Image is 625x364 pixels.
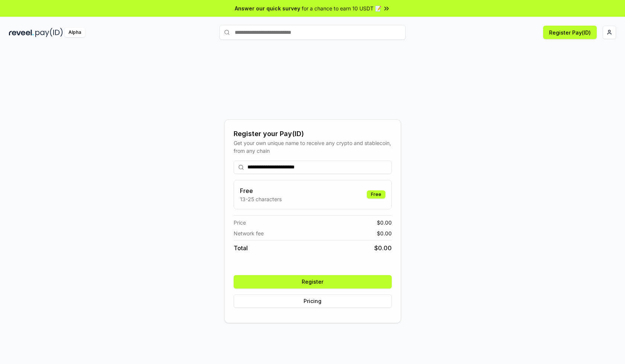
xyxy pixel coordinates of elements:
p: 13-25 characters [240,195,282,203]
img: pay_id [35,28,63,37]
div: Register your Pay(ID) [234,129,392,139]
div: Free [367,190,385,199]
div: Get your own unique name to receive any crypto and stablecoin, from any chain [234,139,392,155]
span: $ 0.00 [377,229,392,237]
img: reveel_dark [9,28,34,37]
button: Register Pay(ID) [543,26,597,39]
span: $ 0.00 [377,219,392,226]
button: Pricing [234,294,392,308]
span: Price [234,219,246,226]
span: Answer our quick survey [235,4,300,12]
span: Network fee [234,229,264,237]
span: $ 0.00 [374,244,392,252]
div: Alpha [64,28,85,37]
span: Total [234,244,248,252]
span: for a chance to earn 10 USDT 📝 [302,4,381,12]
button: Register [234,275,392,289]
h3: Free [240,186,282,195]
